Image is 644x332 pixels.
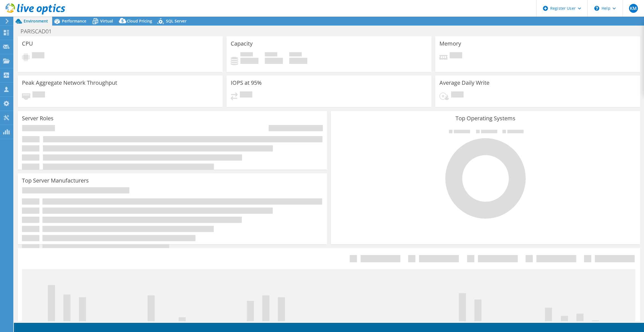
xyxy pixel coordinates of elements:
span: Used [240,52,253,58]
h3: Server Roles [22,115,54,121]
h4: 0 GiB [265,58,283,64]
h1: PARISCAD01 [18,28,60,34]
span: Cloud Pricing [127,18,152,24]
svg: \n [594,6,599,11]
span: Pending [240,91,252,99]
h3: IOPS at 95% [231,80,262,86]
span: Total [289,52,302,58]
h3: Capacity [231,41,253,47]
h4: 0 GiB [240,58,258,64]
span: Environment [24,18,48,24]
h4: 0 GiB [289,58,307,64]
span: SQL Server [166,18,187,24]
span: Pending [32,91,45,99]
h3: Peak Aggregate Network Throughput [22,80,117,86]
h3: Average Daily Write [439,80,489,86]
h3: Memory [439,41,461,47]
span: KM [629,4,638,13]
span: Virtual [100,18,113,24]
span: Pending [32,52,44,60]
h3: Top Server Manufacturers [22,178,89,184]
span: Pending [450,52,462,60]
span: Free [265,52,277,58]
h3: CPU [22,41,33,47]
span: Pending [451,91,464,99]
span: Performance [62,18,86,24]
h3: Top Operating Systems [335,115,636,121]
